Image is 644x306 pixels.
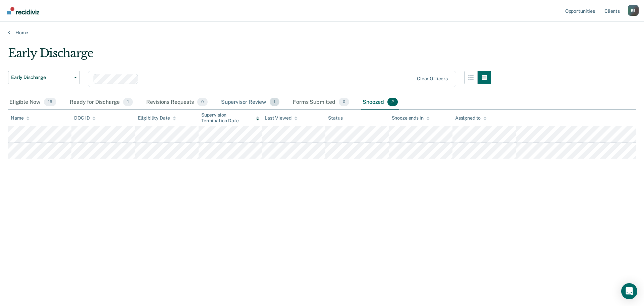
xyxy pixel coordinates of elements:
button: Early Discharge [8,71,80,84]
button: Profile dropdown button [628,5,639,16]
div: Supervisor Review1 [220,95,281,110]
div: Eligible Now16 [8,95,58,110]
div: Ready for Discharge1 [68,95,134,110]
div: Open Intercom Messenger [621,283,637,299]
span: 0 [339,98,349,106]
span: 0 [197,98,208,106]
div: Name [11,115,30,121]
div: Status [328,115,342,121]
span: 16 [44,98,56,106]
span: 1 [270,98,279,106]
img: Recidiviz [7,7,39,14]
div: Revisions Requests0 [145,95,209,110]
div: Early Discharge [8,46,491,65]
div: Supervision Termination Date [201,112,259,124]
div: Assigned to [455,115,487,121]
span: Early Discharge [11,75,71,80]
span: 2 [387,98,398,106]
div: Snoozed2 [361,95,399,110]
div: Last Viewed [265,115,297,121]
div: Eligibility Date [138,115,176,121]
div: R B [628,5,639,16]
div: DOC ID [74,115,96,121]
div: Snooze ends in [392,115,430,121]
span: 1 [123,98,133,106]
a: Home [8,30,636,36]
div: Forms Submitted0 [291,95,351,110]
div: Clear officers [417,76,448,82]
